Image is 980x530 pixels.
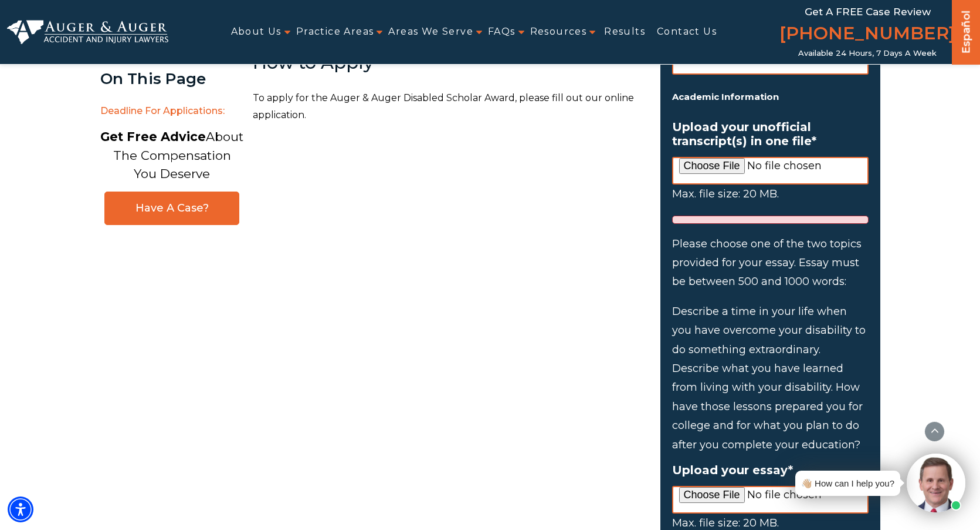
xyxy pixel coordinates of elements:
a: Areas We Serve [388,19,473,45]
span: Max. file size: 20 MB. [672,516,779,529]
a: [PHONE_NUMBER] [779,21,955,49]
a: Contact Us [657,19,717,45]
p: To apply for the Auger & Auger Disabled Scholar Award, please fill out our online application. [253,90,646,124]
span: Max. file size: 20 MB. [672,187,779,200]
img: Auger & Auger Accident and Injury Lawyers Logo [7,20,168,45]
span: Deadline for Applications: [100,99,244,123]
button: scroll to up [924,421,945,442]
label: Upload your essay [672,463,869,477]
a: Resources [530,19,587,45]
h3: How to Apply [253,53,646,72]
p: Please choose one of the two topics provided for your essay. Essay must be between 500 and 1000 w... [672,234,869,291]
div: 👋🏼 How can I help you? [801,475,894,491]
label: Upload your unofficial transcript(s) in one file [672,120,869,148]
strong: Get Free Advice [100,129,206,144]
h5: Academic Information [672,89,869,105]
p: About The Compensation You Deserve [100,128,243,183]
a: FAQs [488,19,516,45]
li: Describe a time in your life when you have overcome your disability to do something extraordinary. [672,302,869,359]
a: Have A Case? [104,192,239,225]
a: Practice Areas [296,19,374,45]
li: Describe what you have learned from living with your disability. How have those lessons prepared ... [672,359,869,454]
span: Available 24 Hours, 7 Days a Week [798,49,937,58]
a: About Us [231,19,282,45]
span: Have A Case? [117,202,227,215]
a: Results [604,19,645,45]
div: Accessibility Menu [8,497,33,522]
img: Intaker widget Avatar [907,454,965,512]
div: On This Page [100,71,244,88]
span: Get a FREE Case Review [805,6,931,18]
